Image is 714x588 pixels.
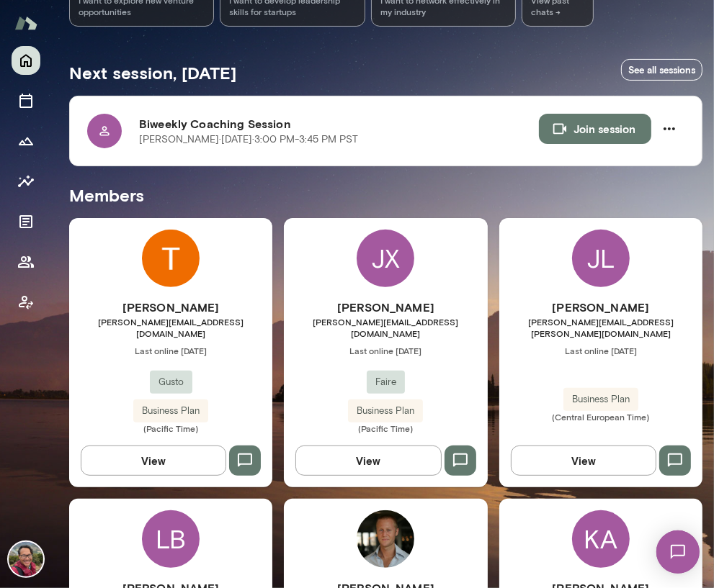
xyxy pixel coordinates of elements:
button: View [511,445,656,476]
h6: [PERSON_NAME] [69,299,272,316]
span: Business Plan [348,404,423,418]
span: Gusto [150,375,192,389]
span: Last online [DATE] [69,345,272,356]
button: Client app [12,288,40,317]
p: [PERSON_NAME] · [DATE] · 3:00 PM-3:45 PM PST [139,132,358,147]
div: JX [357,230,414,287]
h6: [PERSON_NAME] [284,299,487,316]
h5: Next session, [DATE] [69,61,236,84]
button: Growth Plan [12,127,40,155]
span: (Pacific Time) [69,422,272,434]
h5: Members [69,184,702,207]
span: Business Plan [563,392,638,407]
button: Sessions [12,86,40,115]
div: KA [572,510,630,568]
span: Business Plan [133,404,208,418]
div: JL [572,230,630,287]
div: LB [142,510,200,568]
span: Last online [DATE] [499,345,702,356]
span: (Central European Time) [499,411,702,422]
button: Insights [12,167,40,196]
button: Documents [12,207,40,236]
button: View [295,445,441,476]
img: Patrick Donohue [9,542,43,576]
span: [PERSON_NAME][EMAIL_ADDRESS][DOMAIN_NAME] [284,316,487,339]
span: (Pacific Time) [284,422,487,434]
span: Last online [DATE] [284,345,487,356]
span: [PERSON_NAME][EMAIL_ADDRESS][DOMAIN_NAME] [69,316,272,339]
button: Join session [539,114,651,144]
button: View [81,445,226,476]
img: Ryan Vanderbilt [357,510,414,568]
button: Members [12,248,40,276]
span: Faire [367,375,405,389]
a: See all sessions [621,59,702,81]
button: Home [12,46,40,75]
h6: Biweekly Coaching Session [139,115,539,132]
img: Tim Cederman-Haysom [142,230,200,287]
h6: [PERSON_NAME] [499,299,702,316]
span: [PERSON_NAME][EMAIL_ADDRESS][PERSON_NAME][DOMAIN_NAME] [499,316,702,339]
img: Mento [14,9,37,37]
